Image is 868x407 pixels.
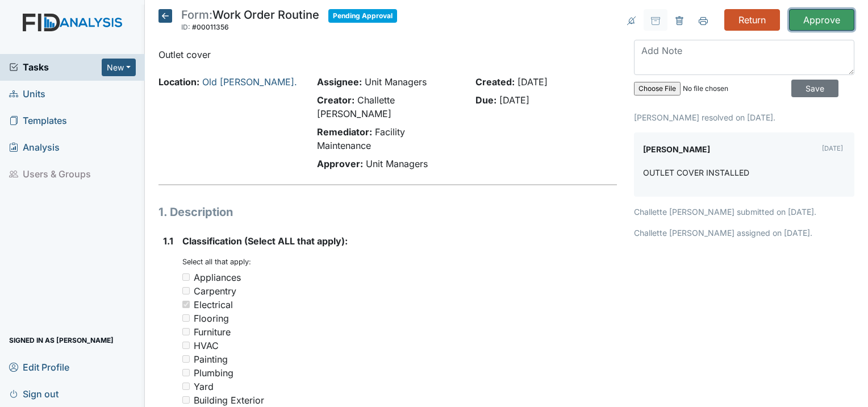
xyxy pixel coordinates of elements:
[158,204,617,221] h1: 1. Description
[724,9,780,31] input: Return
[789,9,854,31] input: Approve
[9,85,45,103] span: Units
[518,76,548,88] span: [DATE]
[192,23,229,31] span: #00011356
[194,312,229,325] div: Flooring
[182,273,190,281] input: Appliances
[328,9,397,23] span: Pending Approval
[634,206,854,218] p: Challette [PERSON_NAME] submitted on [DATE].
[317,94,354,106] strong: Creator:
[475,94,496,106] strong: Due:
[317,76,362,88] strong: Assignee:
[202,76,297,88] a: Old [PERSON_NAME].
[194,325,231,339] div: Furniture
[499,94,529,106] span: [DATE]
[9,60,102,74] a: Tasks
[9,385,59,402] span: Sign out
[182,355,190,363] input: Painting
[317,158,363,169] strong: Approver:
[634,227,854,239] p: Challette [PERSON_NAME] assigned on [DATE].
[194,271,241,284] div: Appliances
[194,284,236,298] div: Carpentry
[182,258,251,266] small: Select all that apply:
[182,342,190,349] input: HVAC
[182,287,190,294] input: Carpentry
[182,369,190,376] input: Plumbing
[182,314,190,322] input: Flooring
[9,112,67,130] span: Templates
[9,358,69,376] span: Edit Profile
[194,393,264,407] div: Building Exterior
[163,234,173,248] label: 1.1
[182,396,190,404] input: Building Exterior
[102,59,136,76] button: New
[182,301,190,308] input: Electrical
[181,8,212,22] span: Form:
[194,380,214,393] div: Yard
[182,328,190,335] input: Furniture
[822,144,843,152] small: [DATE]
[9,331,114,349] span: Signed in as [PERSON_NAME]
[475,76,515,88] strong: Created:
[9,139,60,156] span: Analysis
[194,366,233,380] div: Plumbing
[194,352,228,366] div: Painting
[643,142,710,157] label: [PERSON_NAME]
[634,111,854,123] p: [PERSON_NAME] resolved on [DATE].
[317,126,372,138] strong: Remediator:
[181,9,319,34] div: Work Order Routine
[182,383,190,390] input: Yard
[158,48,617,61] p: Outlet cover
[366,158,428,169] span: Unit Managers
[643,167,749,178] p: OUTLET COVER INSTALLED
[791,80,838,97] input: Save
[181,23,190,31] span: ID:
[158,76,199,88] strong: Location:
[194,339,219,352] div: HVAC
[365,76,427,88] span: Unit Managers
[194,298,233,312] div: Electrical
[182,235,348,247] span: Classification (Select ALL that apply):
